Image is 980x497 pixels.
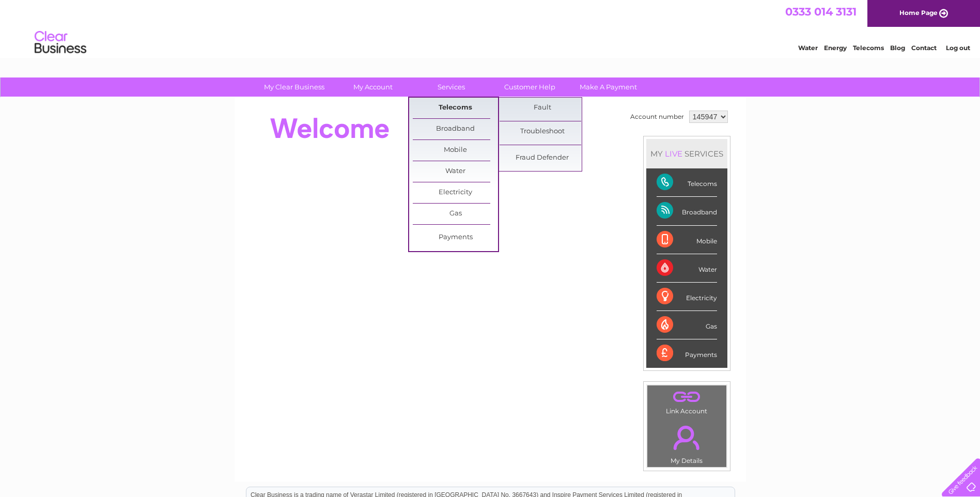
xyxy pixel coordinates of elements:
img: logo.png [34,27,87,58]
div: Broadband [657,197,717,225]
a: Contact [911,44,937,52]
div: Mobile [657,226,717,254]
a: Make A Payment [566,77,651,97]
a: Water [798,44,818,52]
td: Account number [628,108,687,126]
div: Payments [657,339,717,367]
a: Blog [890,44,905,52]
a: Payments [413,227,498,248]
a: Telecoms [853,44,884,52]
a: Water [413,161,498,182]
a: Customer Help [487,77,572,97]
a: Log out [946,44,970,52]
div: Telecoms [657,168,717,197]
a: Electricity [413,182,498,203]
a: Energy [824,44,847,52]
a: Fraud Defender [500,148,585,168]
a: . [650,420,724,456]
a: Broadband [413,119,498,139]
a: Fault [500,98,585,118]
div: Gas [657,311,717,339]
a: Telecoms [413,98,498,118]
a: 0333 014 3131 [785,5,857,18]
a: Mobile [413,140,498,161]
div: LIVE [663,149,685,159]
div: Clear Business is a trading name of Verastar Limited (registered in [GEOGRAPHIC_DATA] No. 3667643... [246,6,735,50]
a: Troubleshoot [500,121,585,142]
div: MY SERVICES [646,139,727,168]
a: . [650,388,724,406]
td: My Details [647,417,727,468]
a: My Clear Business [252,77,337,97]
td: Link Account [647,385,727,417]
div: Electricity [657,283,717,311]
div: Water [657,254,717,283]
a: Services [409,77,494,97]
a: My Account [330,77,415,97]
a: Gas [413,204,498,224]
